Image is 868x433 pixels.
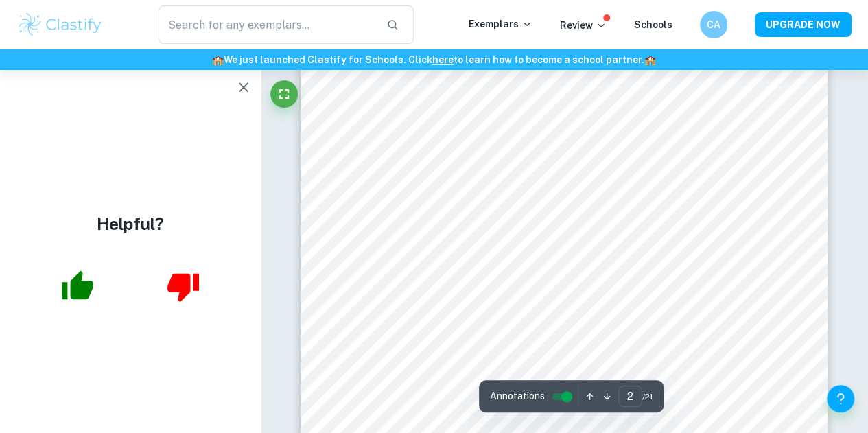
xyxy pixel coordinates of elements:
h4: Helpful? [97,211,164,236]
span: Annotations [490,389,545,403]
input: Search for any exemplars... [159,5,375,44]
h6: We just launched Clastify for Schools. Click to learn how to become a school partner. [3,52,865,67]
span: / 21 [642,390,653,403]
p: Review [560,18,607,33]
h6: CA [706,17,722,32]
p: Exemplars [469,16,532,32]
button: CA [700,11,727,38]
a: here [432,54,454,65]
img: Clastify logo [16,11,104,38]
button: UPGRADE NOW [755,12,852,37]
button: Fullscreen [270,80,298,108]
span: 🏫 [644,54,656,65]
span: 🏫 [212,54,224,65]
button: Help and Feedback [827,385,854,412]
a: Schools [634,19,672,30]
